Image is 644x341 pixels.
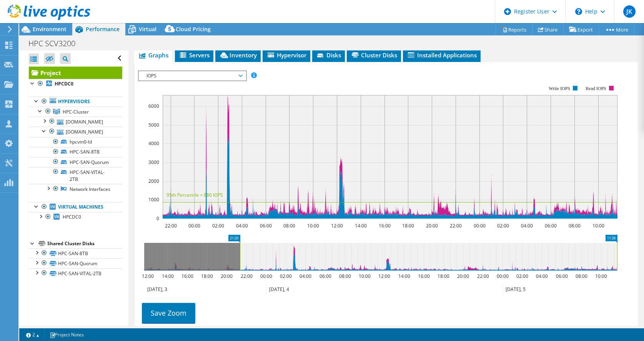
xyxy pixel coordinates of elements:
[497,222,509,229] text: 02:00
[355,222,367,229] text: 14:00
[569,222,581,229] text: 08:00
[402,222,414,229] text: 18:00
[586,86,607,91] text: Read IOPS
[407,51,477,59] span: Installed Applications
[496,23,533,35] a: Reports
[320,273,331,279] text: 06:00
[474,222,486,229] text: 00:00
[450,222,462,229] text: 22:00
[236,222,248,229] text: 04:00
[148,159,159,165] text: 3000
[219,51,257,59] span: Inventory
[29,157,122,167] a: HPC-SAN-Quorum
[283,222,295,229] text: 08:00
[29,212,122,222] a: HPCDC0
[260,222,272,229] text: 06:00
[29,147,122,157] a: HPC-SAN-8TB
[545,222,557,229] text: 06:00
[359,273,371,279] text: 10:00
[63,109,89,115] span: HPC-Cluster
[532,23,564,35] a: Share
[148,196,159,203] text: 1000
[266,51,306,59] span: Hypervisor
[156,215,159,222] text: 0
[556,273,568,279] text: 06:00
[29,67,122,79] a: Project
[29,127,122,137] a: [DOMAIN_NAME]
[29,97,122,107] a: Hypervisors
[599,23,634,35] a: More
[536,273,548,279] text: 04:00
[300,273,311,279] text: 04:00
[29,184,122,194] a: Network Interfaces
[33,25,67,33] span: Environment
[63,214,81,220] span: HPCDC0
[188,222,200,229] text: 00:00
[143,71,241,80] span: IOPS
[592,222,604,229] text: 10:00
[29,79,122,89] a: HPCDC0
[331,222,343,229] text: 12:00
[148,178,159,184] text: 2000
[316,51,341,59] span: Disks
[55,80,73,87] b: HPCDC0
[29,202,122,212] a: Virtual Machines
[165,222,177,229] text: 22:00
[516,273,528,279] text: 02:00
[25,39,87,48] h1: HPC SCV3200
[339,273,351,279] text: 08:00
[138,51,168,59] span: Graphs
[142,303,195,323] a: Save Zoom
[201,273,213,279] text: 18:00
[142,273,154,279] text: 12:00
[181,273,193,279] text: 16:00
[29,107,122,117] a: HPC-Cluster
[398,273,410,279] text: 14:00
[595,273,607,279] text: 10:00
[497,273,509,279] text: 00:00
[179,51,210,59] span: Servers
[29,137,122,147] a: hpcvm0-ld
[351,51,397,59] span: Cluster Disks
[549,86,571,91] text: Write IOPS
[260,273,272,279] text: 00:00
[378,273,390,279] text: 12:00
[176,25,211,33] span: Cloud Pricing
[29,167,122,184] a: HPC-SAN-VITAL-2TB
[148,140,159,147] text: 4000
[575,8,582,15] svg: \n
[148,122,159,128] text: 5000
[166,192,223,198] text: 95th Percentile = 880 IOPS
[280,273,292,279] text: 02:00
[563,23,599,35] a: Export
[426,222,438,229] text: 20:00
[21,330,45,339] a: 2
[576,273,587,279] text: 08:00
[44,330,89,339] a: Project Notes
[521,222,533,229] text: 04:00
[47,239,122,248] div: Shared Cluster Disks
[379,222,391,229] text: 16:00
[307,222,319,229] text: 10:00
[241,273,253,279] text: 22:00
[29,258,122,268] a: HPC-SAN-Quorum
[477,273,489,279] text: 22:00
[212,222,224,229] text: 02:00
[438,273,449,279] text: 18:00
[139,25,156,33] span: Virtual
[29,117,122,127] a: [DOMAIN_NAME]
[221,273,233,279] text: 20:00
[29,268,122,278] a: HPC-SAN-VITAL-2TB
[162,273,174,279] text: 14:00
[29,248,122,258] a: HPC-SAN-8TB
[148,103,159,109] text: 6000
[623,5,636,18] span: JK
[86,25,120,33] span: Performance
[457,273,469,279] text: 20:00
[418,273,430,279] text: 16:00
